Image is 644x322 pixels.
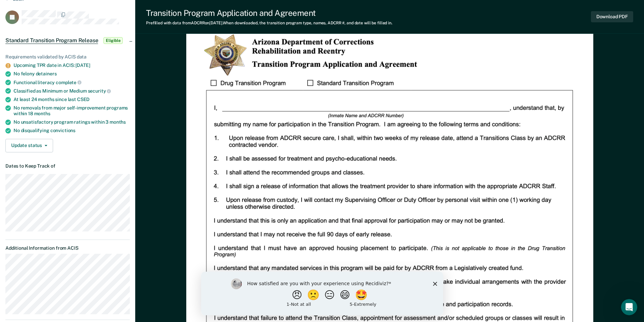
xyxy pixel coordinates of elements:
[36,71,57,76] span: detainers
[146,8,392,18] div: Transition Program Application and Agreement
[14,71,130,77] div: No felony
[14,119,130,125] div: No unsatisfactory program ratings within 3
[591,11,633,22] button: Download PDF
[5,163,130,169] dt: Dates to Keep Track of
[103,37,123,44] span: Eligible
[146,21,392,25] div: Prefilled with data from ADCRR on [DATE] . When downloaded, the transition program type, names, A...
[5,37,98,44] span: Standard Transition Program Release
[14,88,130,94] div: Classified as Minimum or Medium
[14,97,130,102] div: At least 24 months since last
[110,119,126,125] span: months
[201,272,443,315] iframe: Survey by Kim from Recidiviz
[34,111,50,116] span: months
[621,299,637,315] iframe: Intercom live chat
[5,245,130,251] dt: Additional Information from ACIS
[50,128,75,133] span: convictions
[14,79,130,85] div: Functional literacy
[56,80,81,85] span: complete
[5,139,53,152] button: Update status
[77,97,90,102] span: CSED
[88,88,111,94] span: security
[5,54,130,60] div: Requirements validated by ACIS data
[14,128,130,133] div: No disqualifying
[14,63,130,68] div: Upcoming TPR date in ACIS: [DATE]
[14,105,130,117] div: No removals from major self-improvement programs within 18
